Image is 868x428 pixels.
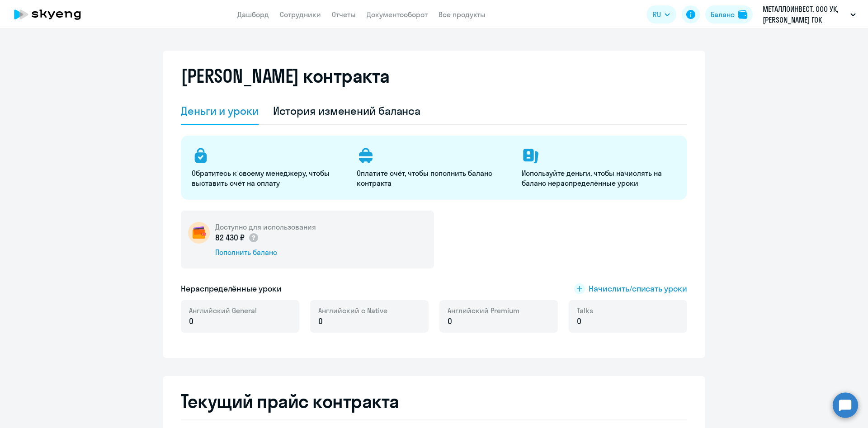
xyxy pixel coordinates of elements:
p: Обратитесь к своему менеджеру, чтобы выставить счёт на оплату [192,168,346,188]
a: Дашборд [237,10,269,19]
span: 0 [318,315,323,327]
h5: Нераспределённые уроки [181,283,282,295]
p: Оплатите счёт, чтобы пополнить баланс контракта [357,168,511,188]
h2: Текущий прайс контракта [181,390,687,412]
h2: [PERSON_NAME] контракта [181,65,390,87]
a: Все продукты [439,10,486,19]
button: RU [646,5,676,24]
p: Используйте деньги, чтобы начислять на баланс нераспределённые уроки [522,168,676,188]
img: balance [738,10,747,19]
span: Английский General [189,306,257,315]
a: Документооборот [367,10,428,19]
span: RU [653,9,661,20]
span: 0 [448,315,452,327]
p: 82 430 ₽ [215,232,259,244]
span: Начислить/списать уроки [589,283,687,295]
img: wallet-circle.png [188,222,210,244]
h5: Доступно для использования [215,222,316,232]
div: Деньги и уроки [181,103,259,118]
div: Пополнить баланс [215,247,316,257]
span: 0 [189,315,193,327]
a: Отчеты [332,10,356,19]
div: Баланс [711,9,735,20]
a: Сотрудники [280,10,321,19]
span: Английский Premium [448,306,519,315]
button: Балансbalance [705,5,753,24]
p: МЕТАЛЛОИНВЕСТ, ООО УК, [PERSON_NAME] ГОК тендер 2024 [763,4,847,25]
span: Talks [577,306,593,315]
span: 0 [577,315,581,327]
span: Английский с Native [318,306,387,315]
button: МЕТАЛЛОИНВЕСТ, ООО УК, [PERSON_NAME] ГОК тендер 2024 [758,4,860,25]
div: История изменений баланса [273,103,421,118]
